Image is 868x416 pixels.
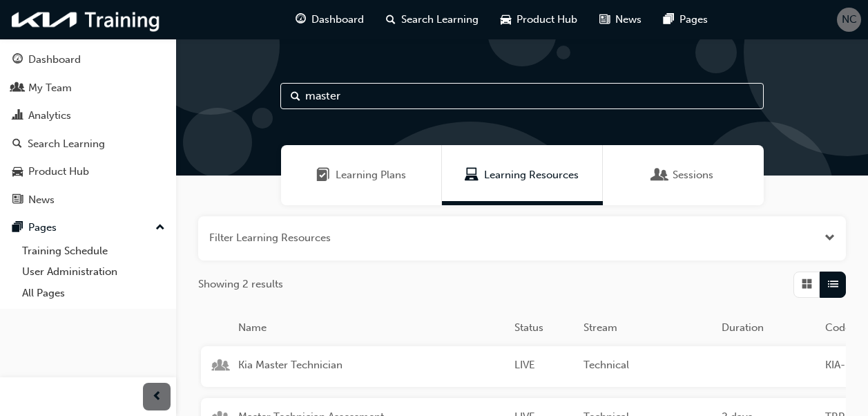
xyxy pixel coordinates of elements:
span: Sessions [673,167,713,183]
span: chart-icon [12,110,23,122]
input: Search... [280,83,764,109]
button: NC [837,8,861,32]
button: Open the filter [824,230,835,246]
a: News [6,187,171,213]
span: Pages [679,12,708,28]
a: User Administration [17,261,171,283]
span: pages-icon [664,11,674,28]
a: Learning PlansLearning Plans [281,145,442,205]
span: up-icon [155,219,165,237]
div: LIVE [509,357,578,376]
span: Search Learning [401,12,479,28]
button: DashboardMy TeamAnalyticsSearch LearningProduct HubNews [6,44,171,215]
a: SessionsSessions [603,145,764,205]
img: kia-training [7,6,166,34]
a: Training Schedule [17,240,171,262]
span: search-icon [12,138,22,151]
span: news-icon [599,11,610,28]
span: NC [842,12,857,28]
a: pages-iconPages [653,6,719,34]
div: Status [509,320,578,336]
div: Duration [716,320,820,336]
span: learningResourceType_INSTRUCTOR_LED-icon [215,359,227,375]
div: Pages [28,220,57,236]
span: Learning Resources [465,167,479,183]
a: Product Hub [6,159,171,185]
a: search-iconSearch Learning [375,6,490,34]
span: people-icon [12,82,23,95]
div: Dashboard [28,52,81,68]
div: Search Learning [28,136,105,152]
div: Analytics [28,108,71,124]
span: List [828,276,838,292]
a: guage-iconDashboard [284,6,375,34]
span: Learning Plans [316,167,330,183]
span: prev-icon [152,388,162,406]
span: Grid [802,276,812,292]
span: search-icon [386,11,396,28]
a: car-iconProduct Hub [490,6,588,34]
span: Sessions [653,167,667,183]
div: Stream [578,320,716,336]
a: Analytics [6,103,171,129]
span: Learning Plans [336,167,406,183]
span: news-icon [12,194,23,207]
div: News [28,192,55,208]
a: My Team [6,75,171,101]
span: News [615,12,642,28]
a: news-iconNews [588,6,653,34]
div: Product Hub [28,164,89,180]
span: Search [291,88,300,104]
span: Technical [584,357,711,373]
a: All Pages [17,283,171,304]
span: car-icon [12,166,23,178]
span: Showing 2 results [198,276,283,292]
span: car-icon [501,11,511,28]
span: Dashboard [311,12,364,28]
button: Pages [6,215,171,240]
span: Kia Master Technician [238,357,503,373]
span: guage-icon [296,11,306,28]
span: guage-icon [12,54,23,66]
a: Search Learning [6,131,171,157]
span: Product Hub [517,12,577,28]
a: Dashboard [6,47,171,73]
a: Learning ResourcesLearning Resources [442,145,603,205]
div: My Team [28,80,72,96]
span: Learning Resources [484,167,579,183]
span: pages-icon [12,222,23,234]
div: Name [233,320,509,336]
